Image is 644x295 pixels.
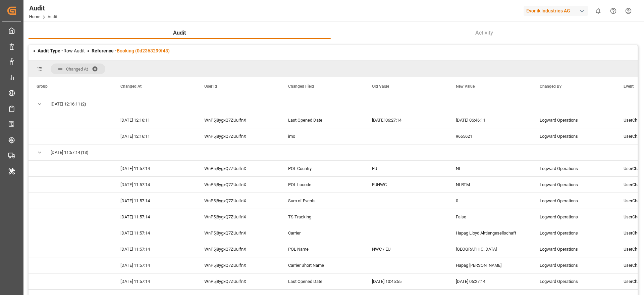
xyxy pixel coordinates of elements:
div: Logward Operations [532,257,615,273]
span: Changed At [120,84,142,89]
div: Logward Operations [532,161,615,176]
div: [DATE] 11:57:14 [112,193,196,209]
div: Logward Operations [532,273,615,289]
div: Logward Operations [532,225,615,241]
span: Changed By [540,84,561,89]
div: EUNWC [364,177,448,193]
a: Booking (0d2363299f48) [117,48,170,53]
span: (13) [81,145,89,160]
div: Hapag Lloyd Aktiengesellschaft [448,225,532,241]
div: Carrier Short Name [280,257,364,273]
div: [DATE] 11:57:14 [112,257,196,273]
button: show 0 new notifications [591,3,606,18]
div: POL Country [280,161,364,176]
div: [DATE] 12:16:11 [112,128,196,144]
div: Logward Operations [532,209,615,225]
div: 0 [448,193,532,209]
div: Logward Operations [532,112,615,128]
div: Last Opened Date [280,273,364,289]
div: [GEOGRAPHIC_DATA] [448,241,532,257]
span: Changed At [66,67,88,72]
div: NLRTM [448,177,532,193]
div: WnP5j8ygxQ7ZUulfnX [196,273,280,289]
span: Activity [473,29,496,37]
div: NWC / EU [364,241,448,257]
button: Audit [29,27,331,39]
div: [DATE] 11:57:14 [112,241,196,257]
div: Last Opened Date [280,112,364,128]
span: [DATE] 11:57:14 [51,145,80,160]
div: WnP5j8ygxQ7ZUulfnX [196,177,280,193]
span: (2) [81,96,86,112]
div: [DATE] 06:27:14 [364,112,448,128]
div: False [448,209,532,225]
span: Changed Field [288,84,314,89]
div: WnP5j8ygxQ7ZUulfnX [196,161,280,176]
div: Logward Operations [532,241,615,257]
div: EU [364,161,448,176]
span: Event [624,84,634,89]
div: WnP5j8ygxQ7ZUulfnX [196,112,280,128]
div: [DATE] 11:57:14 [112,161,196,176]
div: [DATE] 12:16:11 [112,112,196,128]
div: imo [280,128,364,144]
div: TS Tracking [280,209,364,225]
div: [DATE] 10:45:55 [364,273,448,289]
span: User Id [204,84,217,89]
div: [DATE] 06:27:14 [448,273,532,289]
div: POL Name [280,241,364,257]
button: Activity [331,27,638,39]
a: Home [29,14,40,19]
span: Group [37,84,48,89]
div: [DATE] 11:57:14 [112,273,196,289]
div: WnP5j8ygxQ7ZUulfnX [196,225,280,241]
div: Hapag [PERSON_NAME] [448,257,532,273]
div: Logward Operations [532,193,615,209]
div: [DATE] 11:57:14 [112,225,196,241]
span: Audit [170,29,189,37]
div: WnP5j8ygxQ7ZUulfnX [196,257,280,273]
span: Old Value [372,84,389,89]
span: Reference - [92,48,170,53]
div: Carrier [280,225,364,241]
div: NL [448,161,532,176]
div: [DATE] 06:46:11 [448,112,532,128]
div: WnP5j8ygxQ7ZUulfnX [196,128,280,144]
div: 9665621 [448,128,532,144]
span: New Value [456,84,475,89]
button: Evonik Industries AG [524,4,591,17]
div: WnP5j8ygxQ7ZUulfnX [196,209,280,225]
div: Evonik Industries AG [524,6,588,16]
div: [DATE] 11:57:14 [112,209,196,225]
div: Audit [29,3,57,13]
button: Help Center [606,3,621,18]
div: Sum of Events [280,193,364,209]
div: [DATE] 11:57:14 [112,177,196,193]
div: Row Audit [38,47,85,54]
div: POL Locode [280,177,364,193]
span: Audit Type - [38,48,63,53]
div: WnP5j8ygxQ7ZUulfnX [196,193,280,209]
div: WnP5j8ygxQ7ZUulfnX [196,241,280,257]
div: Logward Operations [532,128,615,144]
div: Logward Operations [532,177,615,193]
span: [DATE] 12:16:11 [51,96,80,112]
